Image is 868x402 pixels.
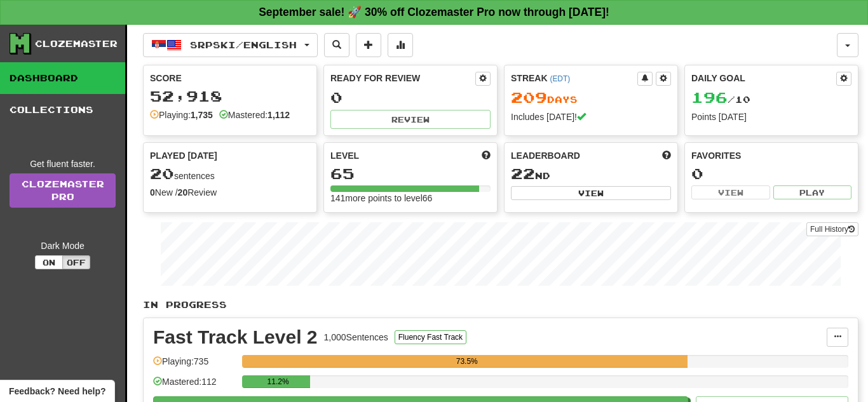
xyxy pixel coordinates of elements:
button: More stats [388,33,413,57]
div: 11.2% [246,375,310,388]
div: 52,918 [150,88,310,104]
span: This week in points, UTC [662,149,671,162]
span: Played [DATE] [150,149,217,162]
div: nd [511,166,671,182]
strong: 1,735 [191,110,213,120]
button: On [35,255,63,269]
div: Dark Mode [10,239,116,252]
div: Streak [511,72,637,84]
div: New / Review [150,186,310,199]
span: Level [330,149,359,162]
strong: September sale! 🚀 30% off Clozemaster Pro now through [DATE]! [259,6,609,18]
div: 0 [330,90,491,105]
strong: 20 [178,187,188,198]
span: Open feedback widget [9,385,105,398]
strong: 0 [150,187,155,198]
a: ClozemasterPro [10,173,116,208]
div: Get fluent faster. [10,157,116,170]
button: Srpski/English [143,33,318,57]
div: 65 [330,166,491,182]
span: / 10 [691,94,750,105]
span: 196 [691,88,728,106]
div: Daily Goal [691,72,836,86]
div: 0 [691,166,851,182]
button: Off [62,255,90,269]
div: Score [150,72,310,84]
div: Favorites [691,149,851,162]
span: 20 [150,164,174,182]
div: Mastered: [219,109,290,121]
div: 141 more points to level 66 [330,192,491,204]
div: Ready for Review [330,72,475,84]
button: Play [773,185,852,199]
div: sentences [150,166,310,182]
strong: 1,112 [268,110,290,120]
button: Search sentences [324,33,349,57]
span: 209 [511,88,547,106]
button: Review [330,110,491,129]
div: 73.5% [246,355,688,368]
button: Fluency Fast Track [395,330,466,344]
div: Mastered: 112 [153,375,236,396]
button: Add sentence to collection [356,33,381,57]
div: Playing: 735 [153,355,236,376]
div: Day s [511,90,671,106]
button: View [511,186,671,200]
span: 22 [511,164,535,182]
div: Playing: [150,109,213,121]
span: Leaderboard [511,149,580,162]
div: Points [DATE] [691,111,851,123]
div: Clozemaster [35,37,118,50]
span: Srpski / English [190,39,297,50]
a: (EDT) [550,74,570,83]
div: Fast Track Level 2 [153,328,318,347]
button: Full History [806,222,858,236]
span: Score more points to level up [482,149,491,162]
button: View [691,185,770,199]
div: Includes [DATE]! [511,111,671,123]
p: In Progress [143,298,858,311]
div: 1,000 Sentences [324,331,388,344]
